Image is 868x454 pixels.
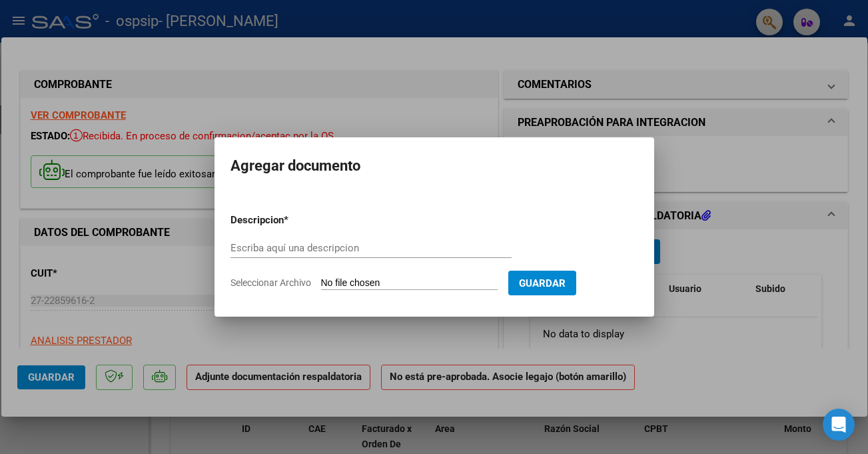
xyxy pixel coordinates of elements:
span: Seleccionar Archivo [230,277,311,288]
span: Guardar [519,277,566,289]
h2: Agregar documento [230,153,638,179]
button: Guardar [508,271,576,295]
div: Open Intercom Messenger [823,409,855,441]
p: Descripcion [230,213,353,228]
